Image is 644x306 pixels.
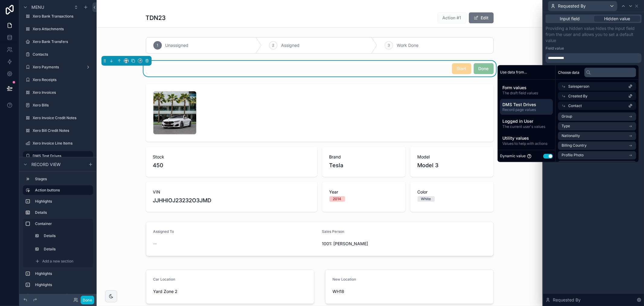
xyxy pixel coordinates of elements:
[502,84,550,90] span: Form values
[81,296,94,304] button: Done
[546,46,564,51] label: Field value
[23,62,93,72] a: Xero Payments
[33,103,92,108] label: Xero Bills
[502,118,550,124] span: Logged in User
[502,107,550,112] span: Record page values
[44,247,89,252] label: Details
[33,27,92,31] label: Xero Attachments
[604,16,630,22] span: Hidden value
[33,128,92,133] label: Xero Bill Credit Notes
[33,141,92,146] label: Xero Invoice Line Items
[568,94,588,99] span: Created By
[35,282,91,287] label: Highlights
[23,50,93,59] a: Contacts
[23,11,93,21] a: Xero Bank Transactions
[558,70,579,75] span: Choose data
[23,151,93,161] a: DMS Test Drives
[548,1,617,11] button: Requested By
[502,141,550,146] span: Values to help with actions
[35,221,91,226] label: Container
[502,90,550,95] span: The draft field values
[546,25,642,44] p: Providing a hidden value hides the input field from the user and allows you to set a default value
[42,259,73,264] span: Add a new section
[500,154,526,158] span: Dynamic value
[35,199,91,204] label: Highlights
[31,4,44,10] span: Menu
[35,210,91,215] label: Details
[35,177,91,181] label: Stages
[35,271,91,276] label: Highlights
[44,233,89,238] label: Details
[33,90,92,95] label: Xero Invoices
[146,14,166,22] h1: TDN23
[568,103,582,108] span: Contact
[23,138,93,148] a: Xero Invoice Line Items
[19,171,97,294] div: scrollable content
[35,188,88,193] label: Action buttons
[23,37,93,47] a: Xero Bank Transfers
[500,70,527,75] span: Use data from...
[502,135,550,141] span: Utility values
[33,65,83,70] label: Xero Payments
[33,39,92,44] label: Xero Bank Transfers
[23,113,93,123] a: Xero Invoice Credit Notes
[23,100,93,110] a: Xero Bills
[502,101,550,107] span: DMS Test Drives
[33,77,92,82] label: Xero Receipts
[558,3,586,9] span: Requested By
[553,297,581,303] span: Requested By
[502,124,550,129] span: The current user's values
[498,80,555,150] div: scrollable content
[560,16,580,22] span: Input field
[31,161,61,168] span: Record view
[33,154,89,158] label: DMS Test Drives
[23,126,93,135] a: Xero Bill Credit Notes
[23,88,93,97] a: Xero Invoices
[33,14,92,19] label: Xero Bank Transactions
[23,24,93,34] a: Xero Attachments
[33,52,92,57] label: Contacts
[568,84,589,89] span: Salesperson
[33,116,92,120] label: Xero Invoice Credit Notes
[23,75,93,85] a: Xero Receipts
[469,12,494,23] button: Edit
